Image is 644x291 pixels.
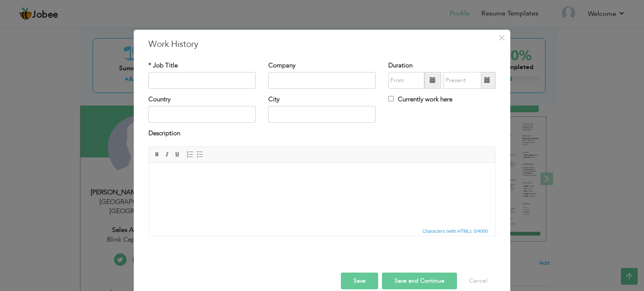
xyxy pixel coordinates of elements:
a: Underline [173,150,182,159]
button: Save [341,273,378,289]
input: Currently work here [388,96,394,101]
button: Cancel [461,273,496,289]
label: City [268,95,280,104]
label: Company [268,61,296,70]
span: × [498,30,505,45]
label: Currently work here [388,95,452,104]
label: * Job Title [148,61,178,70]
span: Characters (with HTML): 0/4000 [421,227,490,235]
a: Bold [153,150,162,159]
h3: Work History [148,38,496,51]
label: Country [148,95,171,104]
button: Save and Continue [382,273,457,289]
a: Insert/Remove Bulleted List [195,150,205,159]
div: Statistics [421,227,491,235]
input: Present [443,72,481,89]
button: Close [495,31,508,44]
a: Italic [163,150,172,159]
a: Insert/Remove Numbered List [185,150,195,159]
label: Duration [388,61,413,70]
input: From [388,72,424,89]
label: Description [148,129,180,138]
iframe: Rich Text Editor, workEditor [149,163,495,226]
